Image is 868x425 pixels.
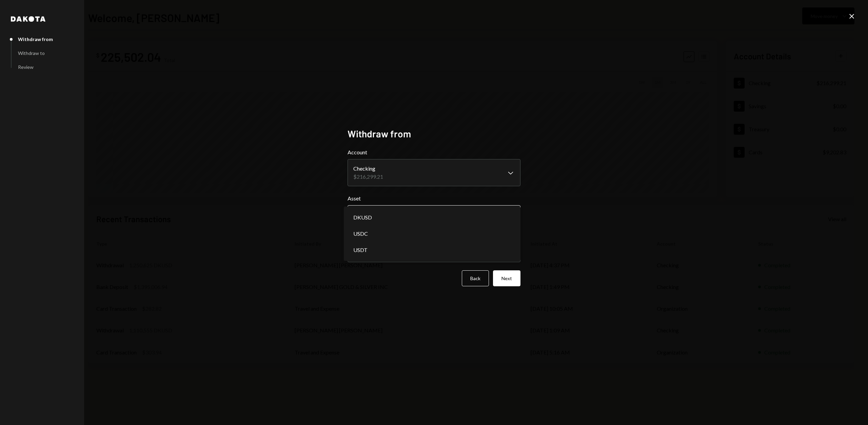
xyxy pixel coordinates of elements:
span: USDT [353,246,368,254]
button: Back [462,270,489,286]
div: Review [18,64,34,70]
button: Account [348,159,520,186]
div: Withdraw from [18,36,53,42]
button: Asset [348,205,520,224]
span: DKUSD [353,213,372,221]
button: Next [493,270,520,286]
label: Asset [348,194,520,202]
h2: Withdraw from [348,127,520,140]
span: USDC [353,230,368,238]
div: Withdraw to [18,50,45,56]
label: Account [348,148,520,156]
